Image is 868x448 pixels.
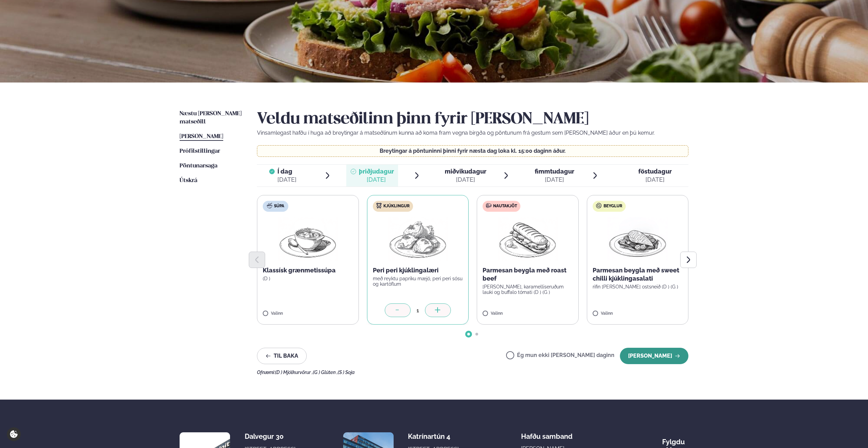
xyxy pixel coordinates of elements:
span: Prófílstillingar [180,148,220,154]
img: bagle-new-16px.svg [596,203,602,208]
a: [PERSON_NAME] [180,133,223,141]
span: þriðjudagur [359,168,394,175]
span: (S ) Soja [338,370,355,375]
p: Breytingar á pöntuninni þinni fyrir næsta dag loka kl. 15:00 daginn áður. [264,148,682,154]
span: Útskrá [180,178,197,183]
p: Parmesan beygla með roast beef [483,266,573,283]
span: (G ) Glúten , [313,370,338,375]
span: Næstu [PERSON_NAME] matseðill [180,111,242,125]
div: [DATE] [638,176,672,184]
h2: Veldu matseðilinn þinn fyrir [PERSON_NAME] [257,110,688,129]
button: Next slide [680,252,697,268]
div: [DATE] [445,176,486,184]
div: Katrínartún 4 [408,432,462,440]
a: Cookie settings [7,427,21,441]
p: með reyktu papriku mæjó, peri peri sósu og kartöflum [373,276,463,287]
p: rifin [PERSON_NAME] ostsneið (D ) (G ) [593,284,683,289]
button: Til baka [257,348,307,364]
img: soup.svg [267,203,272,208]
a: Næstu [PERSON_NAME] matseðill [180,110,243,126]
p: (D ) [263,276,353,281]
span: Beyglur [604,204,622,209]
span: [PERSON_NAME] [180,134,223,139]
p: Vinsamlegast hafðu í huga að breytingar á matseðlinum kunna að koma fram vegna birgða og pöntunum... [257,129,688,137]
button: Previous slide [249,252,265,268]
span: Kjúklingur [383,204,410,209]
p: Klassísk grænmetissúpa [263,266,353,274]
img: Panini.png [498,217,558,261]
a: Prófílstillingar [180,147,220,155]
img: Soup.png [278,217,338,261]
div: [DATE] [535,176,574,184]
span: Nautakjöt [493,204,517,209]
div: 1 [411,307,425,314]
div: [DATE] [359,176,394,184]
span: Hafðu samband [521,427,573,440]
p: [PERSON_NAME], karamelliseruðum lauki og buffalo tómati (D ) (G ) [483,284,573,295]
span: Pöntunarsaga [180,163,217,169]
p: Peri peri kjúklingalæri [373,266,463,274]
span: fimmtudagur [535,168,574,175]
span: (D ) Mjólkurvörur , [275,370,313,375]
span: Go to slide 1 [467,333,470,335]
div: [DATE] [277,176,296,184]
span: föstudagur [638,168,672,175]
img: Chicken-breast.png [608,217,668,261]
p: Parmesan beygla með sweet chilli kjúklingasalati [593,266,683,283]
span: Súpa [274,204,284,209]
span: miðvikudagur [445,168,486,175]
span: Go to slide 2 [475,333,478,335]
a: Útskrá [180,177,197,185]
img: beef.svg [486,203,491,208]
img: chicken.svg [376,203,382,208]
button: [PERSON_NAME] [620,348,688,364]
div: Ofnæmi: [257,370,688,375]
img: Chicken-thighs.png [388,217,448,261]
div: Dalvegur 30 [245,432,299,440]
a: Pöntunarsaga [180,162,217,170]
span: Í dag [277,167,296,176]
